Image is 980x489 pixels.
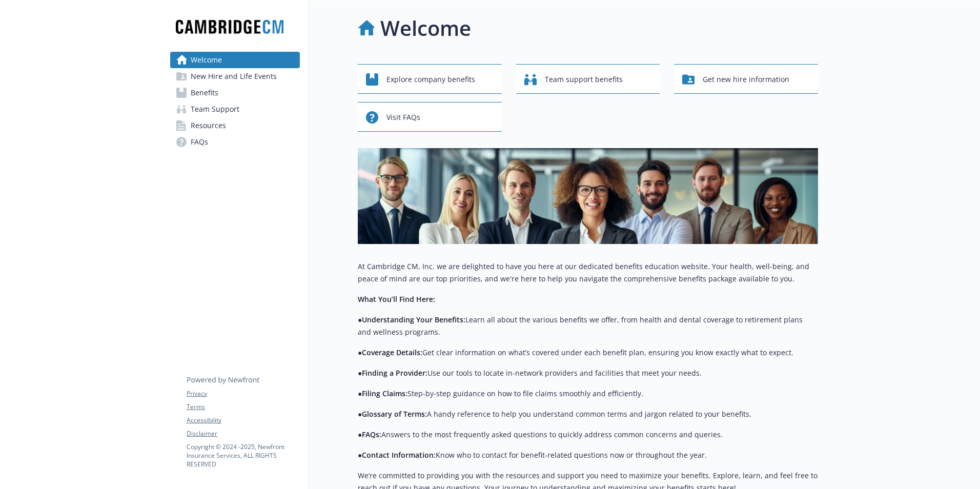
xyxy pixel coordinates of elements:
[380,13,471,44] h1: Welcome
[170,134,300,150] a: FAQs
[191,68,277,85] span: New Hire and Life Events
[170,85,300,101] a: Benefits
[170,117,300,134] a: Resources
[362,409,427,419] strong: Glossary of Terms:
[358,429,818,441] p: ● Answers to the most frequently asked questions to quickly address common concerns and queries.
[358,449,818,461] p: ● Know who to contact for benefit-related questions now or throughout the year.
[187,389,299,398] a: Privacy
[187,416,299,425] a: Accessibility
[386,70,475,89] span: Explore company benefits
[187,442,299,468] p: Copyright © 2024 - 2025 , Newfront Insurance Services, ALL RIGHTS RESERVED
[703,70,789,89] span: Get new hire information
[191,85,218,101] span: Benefits
[362,430,381,439] strong: FAQs:
[362,315,465,324] strong: Understanding Your Benefits:
[358,64,502,94] button: Explore company benefits
[362,368,427,378] strong: Finding a Provider:
[170,68,300,85] a: New Hire and Life Events
[386,108,420,127] span: Visit FAQs
[187,429,299,438] a: Disclaimer
[358,314,818,338] p: ● Learn all about the various benefits we offer, from health and dental coverage to retirement pl...
[362,389,407,398] strong: Filing Claims:
[358,388,818,400] p: ● Step-by-step guidance on how to file claims smoothly and efficiently.
[674,64,818,94] button: Get new hire information
[358,260,818,285] p: At Cambridge CM, Inc. we are delighted to have you here at our dedicated benefits education websi...
[191,101,239,117] span: Team Support
[358,102,502,132] button: Visit FAQs
[191,134,208,150] span: FAQs
[362,348,422,357] strong: Coverage Details:
[358,148,818,244] img: overview page banner
[358,347,818,359] p: ● Get clear information on what’s covered under each benefit plan, ensuring you know exactly what...
[362,450,436,460] strong: Contact Information:
[170,101,300,117] a: Team Support
[170,52,300,68] a: Welcome
[358,367,818,379] p: ● Use our tools to locate in-network providers and facilities that meet your needs.
[516,64,660,94] button: Team support benefits
[191,52,222,68] span: Welcome
[191,117,226,134] span: Resources
[358,294,435,304] strong: What You’ll Find Here:
[187,402,299,412] a: Terms
[545,70,623,89] span: Team support benefits
[358,408,818,420] p: ● A handy reference to help you understand common terms and jargon related to your benefits.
